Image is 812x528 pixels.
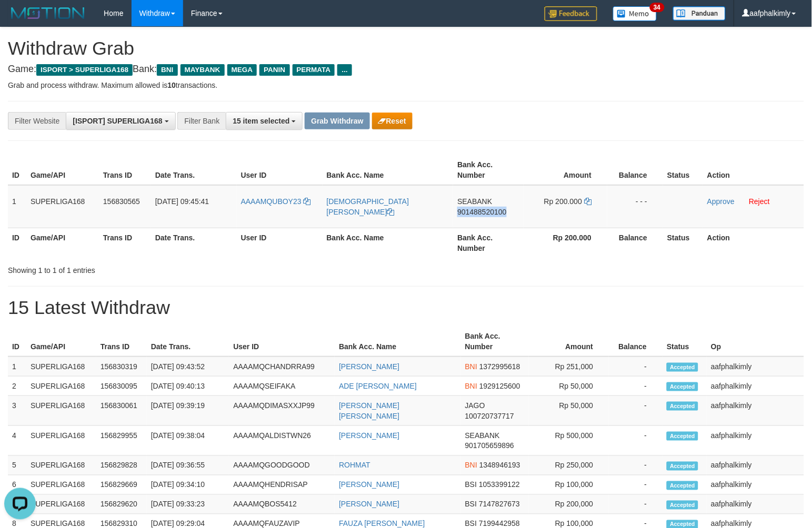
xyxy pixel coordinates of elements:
[8,327,26,357] th: ID
[544,197,582,206] span: Rp 200.000
[26,456,96,475] td: SUPERLIGA168
[339,401,399,420] a: [PERSON_NAME] [PERSON_NAME]
[707,377,804,396] td: aafphalkimly
[529,426,609,456] td: Rp 500,000
[327,197,409,216] a: [DEMOGRAPHIC_DATA][PERSON_NAME]
[339,461,370,470] a: ROHMAT
[147,426,229,456] td: [DATE] 09:38:04
[26,357,96,377] td: SUPERLIGA168
[584,197,592,206] a: Copy 200000 to clipboard
[339,431,399,440] a: [PERSON_NAME]
[147,475,229,495] td: [DATE] 09:34:10
[667,462,698,471] span: Accepted
[609,357,663,377] td: -
[147,357,229,377] td: [DATE] 09:43:52
[465,382,477,390] span: BNI
[229,396,335,426] td: AAAAMQDIMASXXJP99
[259,64,289,76] span: PANIN
[372,113,413,129] button: Reset
[4,4,36,36] button: Open LiveChat chat widget
[479,461,520,470] span: Copy 1348946193 to clipboard
[339,500,399,509] a: [PERSON_NAME]
[339,520,425,528] a: FAUZA [PERSON_NAME]
[181,64,225,76] span: MAYBANK
[241,197,311,206] a: AAAAMQUBOY23
[529,456,609,475] td: Rp 250,000
[707,426,804,456] td: aafphalkimly
[96,456,147,475] td: 156829828
[293,64,335,76] span: PERMATA
[99,228,151,258] th: Trans ID
[96,475,147,495] td: 156829669
[8,228,26,258] th: ID
[607,185,663,228] td: - - -
[529,495,609,514] td: Rp 200,000
[465,481,477,489] span: BSI
[103,197,140,206] span: 156830565
[479,520,520,528] span: Copy 7199442958 to clipboard
[609,396,663,426] td: -
[26,396,96,426] td: SUPERLIGA168
[96,495,147,514] td: 156829620
[8,426,26,456] td: 4
[607,155,663,185] th: Balance
[457,197,492,206] span: SEABANK
[609,495,663,514] td: -
[26,426,96,456] td: SUPERLIGA168
[26,377,96,396] td: SUPERLIGA168
[707,327,804,357] th: Op
[8,261,330,276] div: Showing 1 to 1 of 1 entries
[8,64,804,75] h4: Game: Bank:
[227,64,257,76] span: MEGA
[26,228,99,258] th: Game/API
[667,363,698,372] span: Accepted
[453,228,524,258] th: Bank Acc. Number
[479,500,520,509] span: Copy 7147827673 to clipboard
[147,495,229,514] td: [DATE] 09:33:23
[305,113,369,129] button: Grab Withdraw
[8,475,26,495] td: 6
[8,377,26,396] td: 2
[8,357,26,377] td: 1
[529,475,609,495] td: Rp 100,000
[703,228,804,258] th: Action
[26,327,96,357] th: Game/API
[339,481,399,489] a: [PERSON_NAME]
[229,426,335,456] td: AAAAMQALDISTWN26
[66,112,175,130] button: [ISPORT] SUPERLIGA168
[667,432,698,441] span: Accepted
[147,456,229,475] td: [DATE] 09:36:55
[8,396,26,426] td: 3
[529,327,609,357] th: Amount
[667,481,698,490] span: Accepted
[96,327,147,357] th: Trans ID
[453,155,524,185] th: Bank Acc. Number
[147,396,229,426] td: [DATE] 09:39:19
[663,327,707,357] th: Status
[465,412,514,420] span: Copy 100720737717 to clipboard
[229,495,335,514] td: AAAAMQBOS5412
[529,357,609,377] td: Rp 251,000
[151,228,237,258] th: Date Trans.
[241,197,302,206] span: AAAAMQUBOY23
[667,382,698,391] span: Accepted
[667,402,698,411] span: Accepted
[613,6,657,21] img: Button%20Memo.svg
[465,442,514,450] span: Copy 901705659896 to clipboard
[545,6,597,21] img: Feedback.jpg
[8,38,804,59] h1: Withdraw Grab
[479,481,520,489] span: Copy 1053399122 to clipboard
[529,396,609,426] td: Rp 50,000
[703,155,804,185] th: Action
[229,377,335,396] td: AAAAMQSEIFAKA
[8,5,88,21] img: MOTION_logo.png
[457,208,506,216] span: Copy 901488520100 to clipboard
[465,362,477,371] span: BNI
[607,228,663,258] th: Balance
[609,475,663,495] td: -
[323,228,454,258] th: Bank Acc. Name
[650,3,664,12] span: 34
[26,475,96,495] td: SUPERLIGA168
[479,382,520,390] span: Copy 1929125600 to clipboard
[151,155,237,185] th: Date Trans.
